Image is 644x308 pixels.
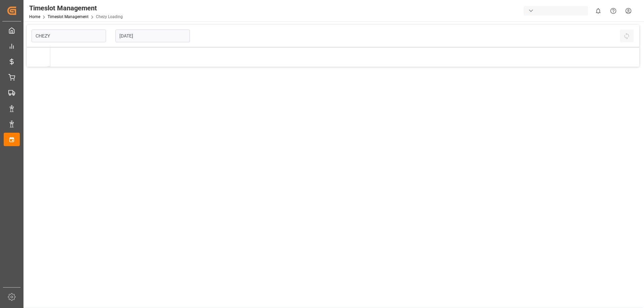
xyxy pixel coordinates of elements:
div: Timeslot Management [29,3,123,13]
input: DD-MM-YYYY [115,29,190,42]
a: Timeslot Management [48,14,89,19]
button: show 0 new notifications [591,3,606,18]
button: Help Center [606,3,621,18]
input: Type to search/select [32,29,106,42]
a: Home [29,14,40,19]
